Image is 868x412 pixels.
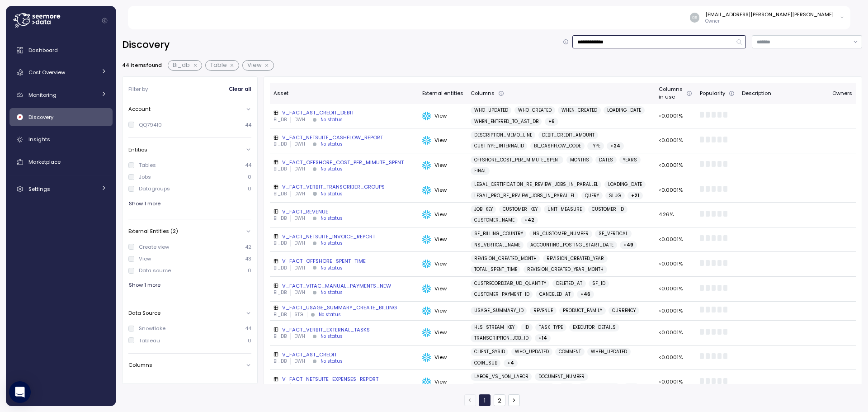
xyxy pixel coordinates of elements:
[274,191,287,197] p: BI_DB
[274,233,415,246] a: V_FACT_NETSUITE_INVOICE_REPORTBI_DBDWHNo status
[274,208,415,222] a: V_FACT_REVENUEBI_DBDWHNo status
[627,384,636,392] span: + 22
[321,265,343,271] div: No status
[471,192,579,200] a: LEGAL_PRO_RE_REVIEW_JOBS_IN_PARALLEL
[422,260,463,269] div: View
[274,233,415,240] div: V_FACT_NETSUITE_INVOICE_REPORT
[623,156,637,164] span: YEARS
[474,131,532,139] span: DESCRIPTION_MEMO_LINE
[474,216,514,224] span: CUSTOMER_NAME
[321,289,343,296] div: No status
[294,265,305,271] p: DWH
[530,241,613,249] span: ACCOUNTING_POSTING_START_DATE
[544,205,585,213] a: UNIT_MEASURE
[655,370,696,395] td: <0.0001%
[607,106,641,114] span: LOADING_DATE
[474,359,497,367] span: COIN_SUB
[274,326,415,333] div: V_FACT_VERBIT_EXTERNAL_TASKS
[587,348,631,356] a: WHEN_UPDATED
[471,118,542,126] a: WHEN_ENTERED_TO_AST_DB
[245,325,251,332] p: 44
[559,348,581,356] span: COMMENT
[561,106,597,114] span: WHEN_CREATED
[274,326,415,340] a: V_FACT_VERBIT_EXTERNAL_TASKSBI_DBDWHNo status
[592,205,624,213] span: CUSTOMER_ID
[274,109,415,123] a: V_FACT_AST_CREDIT_DEBITBI_DBDWHNo status
[28,158,61,166] span: Marketplace
[422,353,463,362] div: View
[705,11,834,18] div: [EMAIL_ADDRESS][PERSON_NAME][PERSON_NAME]
[248,337,251,344] p: 0
[274,351,415,365] a: V_FACT_AST_CREDITBI_DBDWHNo status
[655,277,696,302] td: <0.0001%
[524,323,529,331] span: ID
[563,307,602,315] span: PRODUCT_FAMILY
[422,235,463,244] div: View
[274,333,287,340] p: BI_DB
[580,290,590,298] span: + 46
[422,210,463,219] div: View
[139,267,171,274] div: Data source
[139,173,151,180] div: Jobs
[547,255,604,263] span: REVISION_CREATED_YEAR
[608,180,642,189] span: LOADING_DATE
[535,373,588,381] a: DOCUMENT_NUMBER
[474,255,537,263] span: REVISION_CREATED_MONTH
[471,290,533,298] a: CUSTOMER_PAYMENT_ID
[552,279,586,288] a: DELETED_AT
[274,159,415,172] a: V_FACT_OFFSHORE_COST_PER_MIMUTE_SPENTBI_DBDWHNo status
[539,323,563,331] span: TASK_TYPE
[655,104,696,129] td: <0.0001%
[655,346,696,370] td: <0.0001%
[536,290,574,298] a: CANCELED_AT
[631,192,639,200] span: + 21
[655,128,696,153] td: <0.0001%
[28,47,58,54] span: Dashboard
[655,302,696,321] td: <0.0001%
[655,178,696,203] td: <0.0001%
[471,323,518,331] a: HLS_STREAM_KEY
[9,153,113,171] a: Marketplace
[474,323,514,331] span: HLS_STREAM_KEY
[294,383,305,389] p: DWH
[99,17,110,24] button: Collapse navigation
[128,361,152,369] p: Columns
[274,240,287,246] p: BI_DB
[507,359,514,367] span: + 4
[321,333,343,340] div: No status
[422,378,463,387] div: View
[474,180,598,189] span: LEGAL_CERTIFICATION_RE_REVIEW_JOBS_IN_PARALLEL
[128,279,161,292] button: Show 1 more
[422,186,463,195] div: View
[474,348,505,356] span: CLIENT_SYSID
[558,106,601,114] a: WHEN_CREATED
[474,156,560,164] span: OFFSHORE_COST_PER_MIMUTE_SPENT
[474,334,528,342] span: TRANSCRIPTION_JOB_ID
[274,282,415,296] a: V_FACT_VITAC_MANUAL_PAYMENTS_NEWBI_DBDWHNo status
[474,167,486,175] span: FINAL
[422,161,463,170] div: View
[274,375,415,383] div: V_FACT_NETSUITE_EXPENSES_REPORT
[599,230,628,238] span: SF_VERTICAL
[294,191,305,197] p: DWH
[28,185,50,193] span: Settings
[471,90,651,98] div: Columns
[533,230,589,238] span: NS_CUSTOMER_NUMBER
[28,91,57,99] span: Monitoring
[9,63,113,81] a: Cost Overview
[566,156,593,164] a: MONTHS
[274,312,287,318] p: BI_DB
[619,156,641,164] a: YEARS
[581,384,617,392] span: DEPARTMENT_L1
[422,112,463,121] div: View
[690,13,699,22] img: 499001cd1bdc1216dde1ec8c15af40e6
[538,334,547,342] span: + 14
[705,18,834,24] p: Owner
[274,375,415,389] a: V_FACT_NETSUITE_EXPENSES_REPORTBI_DBDWHNo status
[535,323,566,331] a: TASK_TYPE
[122,38,170,52] h2: Discovery
[474,118,538,126] span: WHEN_ENTERED_TO_AST_DB
[294,141,305,147] p: DWH
[129,279,160,291] span: Show 1 more
[471,334,532,342] a: TRANSCRIPTION_JOB_ID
